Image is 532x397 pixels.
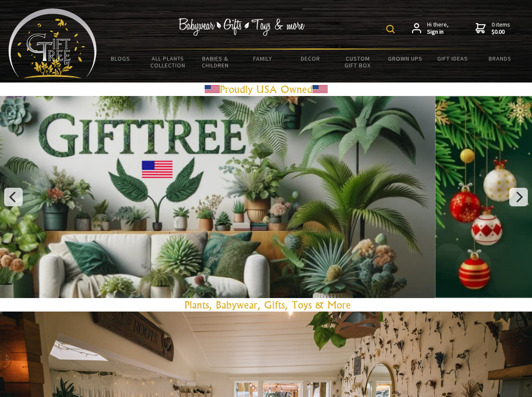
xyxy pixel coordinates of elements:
[192,50,239,74] a: Babies & Children
[427,28,449,36] strong: Sign in
[286,50,334,67] a: Decor
[97,50,144,67] a: BLOGS
[8,8,97,78] img: Babyware - Gifts - Toys and more...
[412,21,449,36] a: Hi there,Sign in
[429,50,476,67] a: Gift Ideas
[144,50,192,74] a: All Plants Collection
[239,50,287,67] a: Family
[492,21,510,36] span: 0 items
[427,21,449,36] span: Hi there,
[492,28,510,36] strong: $0.00
[184,298,346,311] a: Plants, Babywear, Gifts, Toys & Mor
[4,188,23,206] button: Previous
[509,188,528,206] button: Next
[220,83,313,96] a: Proudly USA Owned
[334,50,382,74] a: Custom Gift Box
[476,50,524,67] a: Brands
[179,18,305,36] img: Babywear - Gifts - Toys & more
[476,21,510,36] a: 0 items$0.00
[386,25,395,33] img: product search
[381,50,429,67] a: Grown Ups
